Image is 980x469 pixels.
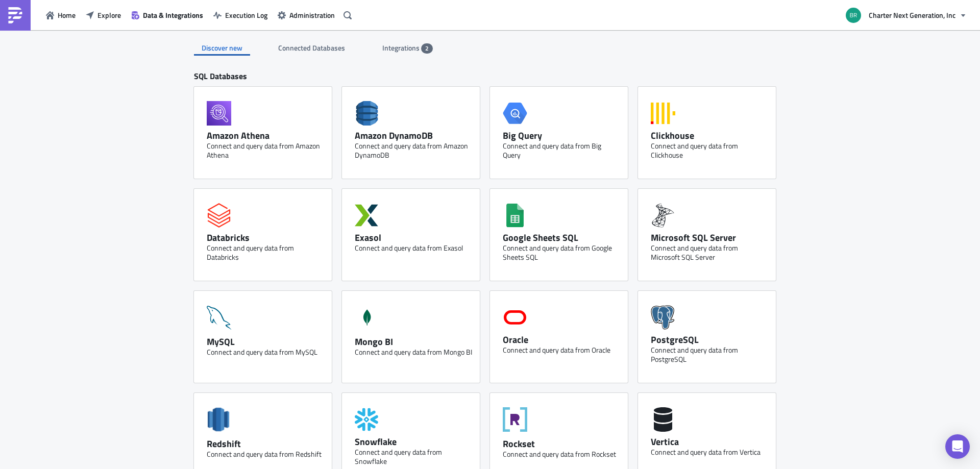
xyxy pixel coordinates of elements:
[81,7,126,23] button: Explore
[207,348,324,357] div: Connect and query data from MySQL
[355,141,472,160] div: Connect and query data from Amazon DynamoDB
[503,130,620,141] div: Big Query
[225,10,267,20] span: Execution Log
[41,7,81,23] button: Home
[207,130,324,141] div: Amazon Athena
[126,7,208,23] button: Data & Integrations
[7,7,23,23] img: PushMetrics
[207,336,324,348] div: MySQL
[355,232,472,243] div: Exasol
[651,232,768,243] div: Microsoft SQL Server
[355,436,472,448] div: Snowflake
[273,7,340,23] button: Administration
[503,438,620,450] div: Rockset
[503,450,620,459] div: Connect and query data from Rockset
[651,243,768,262] div: Connect and query data from Microsoft SQL Server
[840,4,972,27] button: Charter Next Generation, Inc
[869,10,955,20] span: Charter Next Generation, Inc
[207,438,324,450] div: Redshift
[207,450,324,459] div: Connect and query data from Redshift
[651,448,768,457] div: Connect and query data from Vertica
[207,232,324,243] div: Databricks
[355,130,472,141] div: Amazon DynamoDB
[845,7,862,24] img: Avatar
[355,348,472,357] div: Connect and query data from Mongo BI
[208,7,273,23] button: Execution Log
[651,345,768,364] div: Connect and query data from PostgreSQL
[97,10,121,20] span: Explore
[355,243,472,253] div: Connect and query data from Exasol
[503,243,620,262] div: Connect and query data from Google Sheets SQL
[207,243,324,262] div: Connect and query data from Databricks
[355,336,472,348] div: Mongo BI
[651,334,768,345] div: PostgreSQL
[651,130,768,141] div: Clickhouse
[651,436,768,448] div: Vertica
[503,334,620,345] div: Oracle
[194,40,250,56] div: Discover new
[651,141,768,160] div: Connect and query data from Clickhouse
[278,42,347,53] span: Connected Databases
[207,141,324,160] div: Connect and query data from Amazon Athena
[945,434,970,459] div: Open Intercom Messenger
[58,10,76,20] span: Home
[143,10,203,20] span: Data & Integrations
[425,44,429,53] span: 2
[289,10,335,20] span: Administration
[382,42,421,53] span: Integrations
[503,345,620,355] div: Connect and query data from Oracle
[194,71,786,87] div: SQL Databases
[503,232,620,243] div: Google Sheets SQL
[355,448,472,466] div: Connect and query data from Snowflake
[503,141,620,160] div: Connect and query data from Big Query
